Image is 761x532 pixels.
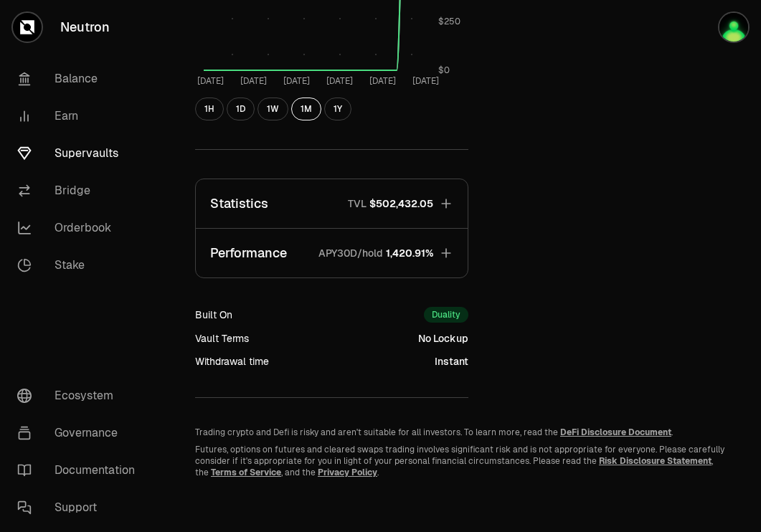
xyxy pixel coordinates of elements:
[412,75,439,87] tspan: [DATE]
[6,452,155,489] a: Documentation
[195,354,269,369] div: Withdrawal time
[283,75,310,87] tspan: [DATE]
[318,246,383,260] p: APY30D/hold
[6,135,155,172] a: Supervaults
[6,60,155,98] a: Balance
[196,229,468,277] button: PerformanceAPY30D/hold1,420.91%
[211,467,281,478] a: Terms of Service
[195,427,727,438] p: Trading crypto and Defi is risky and aren't suitable for all investors. To learn more, read the .
[424,307,468,323] div: Duality
[386,246,433,260] span: 1,420.91%
[195,444,727,478] p: Futures, options on futures and cleared swaps trading involves significant risk and is not approp...
[210,194,268,214] p: Statistics
[6,98,155,135] a: Earn
[240,75,267,87] tspan: [DATE]
[560,427,671,438] a: DeFi Disclosure Document
[324,98,351,120] button: 1Y
[6,247,155,284] a: Stake
[348,196,367,211] p: TVL
[435,354,468,369] div: Instant
[195,98,224,120] button: 1H
[6,377,155,414] a: Ecosystem
[326,75,353,87] tspan: [DATE]
[6,209,155,247] a: Orderbook
[195,308,232,322] div: Built On
[6,489,155,526] a: Support
[227,98,255,120] button: 1D
[197,75,224,87] tspan: [DATE]
[291,98,321,120] button: 1M
[599,455,712,467] a: Risk Disclosure Statement
[6,414,155,452] a: Governance
[318,467,377,478] a: Privacy Policy
[369,75,396,87] tspan: [DATE]
[369,196,433,211] span: $502,432.05
[257,98,288,120] button: 1W
[418,331,468,346] div: No Lockup
[438,65,450,76] tspan: $0
[6,172,155,209] a: Bridge
[719,13,748,42] img: Atom Staking
[210,243,287,263] p: Performance
[195,331,249,346] div: Vault Terms
[438,16,460,27] tspan: $250
[196,179,468,228] button: StatisticsTVL$502,432.05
